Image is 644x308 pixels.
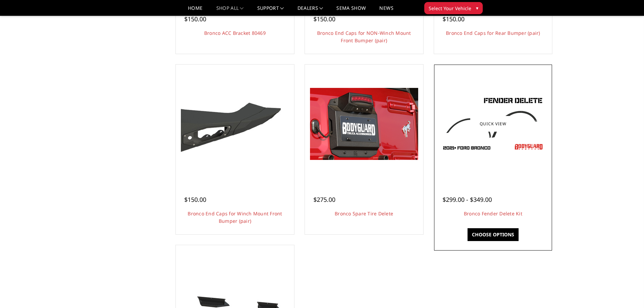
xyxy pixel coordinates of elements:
a: Bronco End Caps for Winch Mount Front Bumper (pair) [188,210,282,224]
a: Dealers [297,6,323,16]
a: Quick view [470,116,516,132]
iframe: Chat Widget [610,276,644,308]
span: $150.00 [313,15,335,23]
a: Bolt-on End Cap to match Bronco Fenders [177,66,292,181]
a: Home [188,6,202,16]
button: Select Your Vehicle [424,2,483,14]
a: Bronco Spare Tire Delete Bronco Spare Tire Delete [307,66,422,181]
a: Bronco End Caps for NON-Winch Mount Front Bumper (pair) [317,30,411,44]
span: $150.00 [184,15,206,23]
a: Bronco ACC Bracket 80469 [204,30,266,36]
a: Bronco End Caps for Rear Bumper (pair) [446,30,540,36]
span: ▾ [476,4,478,11]
img: Bolt-on End Cap to match Bronco Fenders [181,93,289,154]
img: Bronco Fender Delete Kit [439,93,547,154]
span: $299.00 - $349.00 [443,195,492,204]
span: $150.00 [443,15,464,23]
a: Support [257,6,284,16]
span: $275.00 [313,195,335,204]
a: Choose Options [468,228,519,241]
a: Bronco Fender Delete Kit Bronco Fender Delete Kit [436,66,551,181]
span: Select Your Vehicle [429,5,471,12]
a: Bronco Fender Delete Kit [464,210,522,217]
a: shop all [216,6,244,16]
span: $150.00 [184,195,206,204]
img: Bronco Spare Tire Delete [310,88,418,160]
a: News [379,6,393,16]
a: Bronco Spare Tire Delete [335,210,393,217]
a: SEMA Show [336,6,366,16]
